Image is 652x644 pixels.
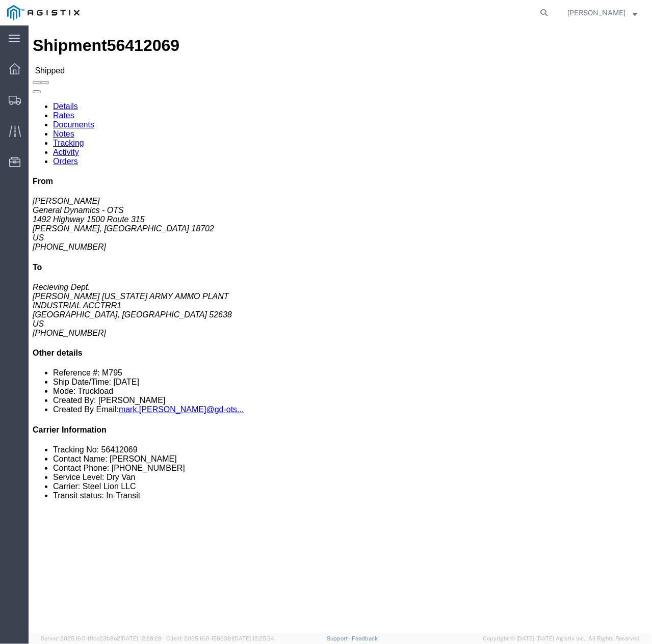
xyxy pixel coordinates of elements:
span: Client: 2025.16.0-1592391 [166,635,274,641]
span: Copyright © [DATE]-[DATE] Agistix Inc., All Rights Reserved [483,634,640,643]
img: logo [7,5,80,20]
span: [DATE] 12:29:29 [120,635,162,641]
span: [DATE] 12:25:34 [233,635,274,641]
span: Eric Timmerman [567,7,625,18]
a: Feedback [352,635,378,641]
span: Server: 2025.16.0-1ffcc23b9e2 [41,635,162,641]
button: [PERSON_NAME] [567,7,638,19]
iframe: FS Legacy Container [29,25,652,633]
a: Support [327,635,352,641]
